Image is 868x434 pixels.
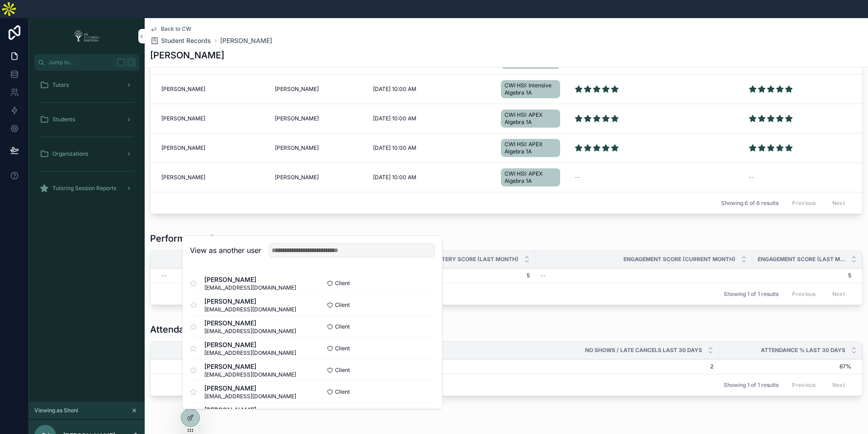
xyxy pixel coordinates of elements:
span: CWI HSI: Intensive Algebra 1A [505,82,557,96]
h2: View as another user [190,245,261,256]
span: [PERSON_NAME] [204,297,296,306]
span: CWI HSI: APEX Algebra 1A [505,141,557,155]
span: -- [575,174,580,181]
a: [PERSON_NAME] [220,36,272,45]
span: [PERSON_NAME] [204,340,296,349]
span: [EMAIL_ADDRESS][DOMAIN_NAME] [204,328,296,335]
span: Tutors [52,81,69,89]
span: [PERSON_NAME] [204,275,296,284]
span: Showing 6 of 6 results [721,200,778,207]
span: [EMAIL_ADDRESS][DOMAIN_NAME] [204,349,296,357]
span: K [127,59,135,66]
span: [DATE] 10:00 AM [373,115,416,122]
h1: [PERSON_NAME] [150,49,224,62]
span: 4 [161,363,421,370]
span: Mastery Score (Last Month) [429,256,519,263]
span: Back to CW [161,25,191,33]
span: [PERSON_NAME] [275,174,319,181]
span: Engagement Score (Current Month) [623,256,736,263]
a: Students [34,111,139,128]
span: -- [749,174,754,181]
span: 5 [752,272,851,279]
span: [DATE] 10:00 AM [373,144,416,152]
span: Client [335,367,350,374]
span: [EMAIL_ADDRESS][DOMAIN_NAME] [204,371,296,378]
span: Student Records [161,36,211,45]
span: 5 [362,272,530,279]
span: 2 [432,363,713,370]
a: Tutoring Session Reports [34,180,139,196]
span: Showing 1 of 1 results [724,291,778,298]
span: Client [335,345,350,352]
button: Jump to...K [34,54,139,71]
span: [PERSON_NAME] [161,144,205,152]
span: Students [52,116,75,123]
span: No Shows / Late Cancels Last 30 Days [585,347,702,354]
span: [PERSON_NAME] [204,384,296,393]
h1: Performance Scores [150,232,240,245]
span: CWI HSI: APEX Algebra 1A [505,170,557,185]
span: Client [335,280,350,287]
span: -- [161,272,167,279]
span: Organizations [52,150,88,157]
span: Client [335,388,350,396]
span: Engagement Score (Last Month) [758,256,845,263]
span: [EMAIL_ADDRESS][DOMAIN_NAME] [204,284,296,291]
span: [PERSON_NAME] [161,86,205,93]
span: [DATE] 10:00 AM [373,86,416,93]
span: [PERSON_NAME] [275,115,319,122]
span: Showing 1 of 1 results [724,382,778,389]
span: [DATE] 10:00 AM [373,174,416,181]
span: [PERSON_NAME] [275,144,319,152]
span: Client [335,301,350,309]
span: [PERSON_NAME] [161,174,205,181]
span: -- [541,272,546,279]
span: [PERSON_NAME] [204,405,296,415]
span: Viewing as Shoni [34,407,78,414]
span: CWI HSI: APEX Algebra 1A [505,111,557,126]
a: Tutors [34,77,139,93]
a: Organizations [34,146,139,162]
h1: Attendance Summary (30 Days) [150,323,288,336]
a: Student Records [150,36,211,45]
span: Tutoring Session Reports [52,185,116,192]
span: [PERSON_NAME] [204,319,296,328]
div: scrollable content [29,71,145,208]
span: [EMAIL_ADDRESS][DOMAIN_NAME] [204,393,296,400]
span: Jump to... [48,59,113,66]
span: 67% [719,363,851,370]
span: [PERSON_NAME] [161,115,205,122]
span: [PERSON_NAME] [275,86,319,93]
span: Client [335,323,350,330]
img: App logo [71,29,103,43]
span: [PERSON_NAME] [204,362,296,371]
span: [EMAIL_ADDRESS][DOMAIN_NAME] [204,306,296,313]
a: Back to CW [150,25,191,33]
span: Attendance % Last 30 Days [761,347,845,354]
